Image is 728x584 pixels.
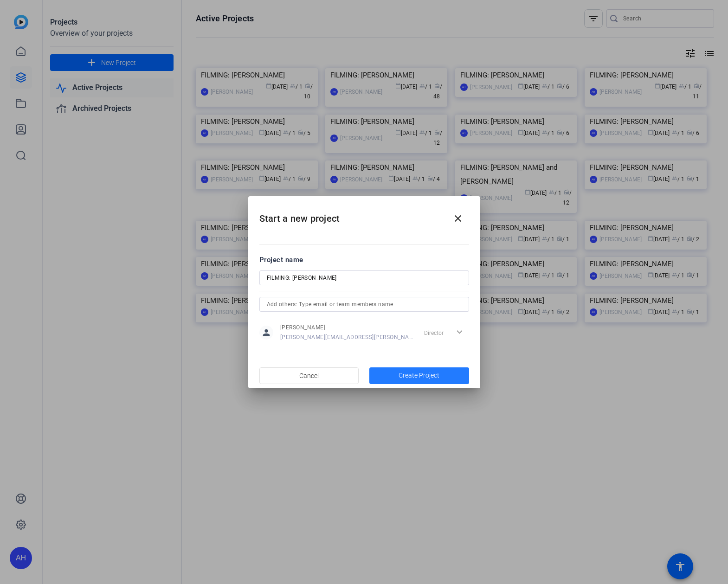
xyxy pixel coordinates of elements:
button: Create Project [369,367,469,384]
span: [PERSON_NAME][EMAIL_ADDRESS][PERSON_NAME][DOMAIN_NAME] [280,334,413,341]
mat-icon: close [452,213,464,224]
input: Enter Project Name [267,272,462,283]
span: Cancel [299,367,319,385]
div: Project name [259,255,469,265]
span: Create Project [399,371,439,380]
h2: Start a new project [248,196,480,234]
mat-icon: person [259,326,273,340]
button: Cancel [259,367,359,384]
input: Add others: Type email or team members name [267,299,462,310]
span: [PERSON_NAME] [280,324,413,331]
